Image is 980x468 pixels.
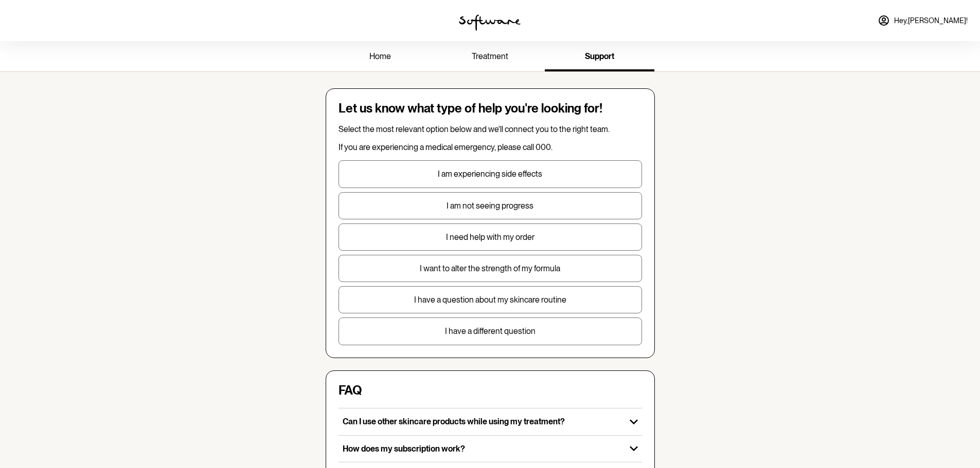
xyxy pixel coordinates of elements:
a: treatment [435,43,545,71]
p: I have a question about my skincare routine [339,295,642,305]
p: I am not seeing progress [339,201,642,211]
span: Hey, [PERSON_NAME] ! [894,16,968,25]
p: Select the most relevant option below and we'll connect you to the right team. [338,124,642,134]
p: If you are experiencing a medical emergency, please call 000. [338,142,642,152]
p: Can I use other skincare products while using my treatment? [343,417,621,426]
button: I need help with my order [338,223,642,251]
h4: FAQ [338,383,362,398]
span: treatment [472,51,508,61]
button: Can I use other skincare products while using my treatment? [338,408,642,435]
button: I want to alter the strength of my formula [338,255,642,282]
span: support [585,51,614,61]
button: I am not seeing progress [338,192,642,219]
p: I want to alter the strength of my formula [339,264,642,273]
span: home [369,51,391,61]
a: Hey,[PERSON_NAME]! [871,8,974,33]
h4: Let us know what type of help you're looking for! [338,101,642,116]
button: I have a question about my skincare routine [338,286,642,313]
p: How does my subscription work? [343,444,621,454]
img: software logo [459,14,521,31]
p: I am experiencing side effects [339,169,642,179]
p: I have a different question [339,326,642,336]
button: I am experiencing side effects [338,160,642,188]
button: How does my subscription work? [338,436,642,462]
p: I need help with my order [339,232,642,242]
button: I have a different question [338,317,642,345]
a: support [545,43,654,71]
a: home [326,43,435,71]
